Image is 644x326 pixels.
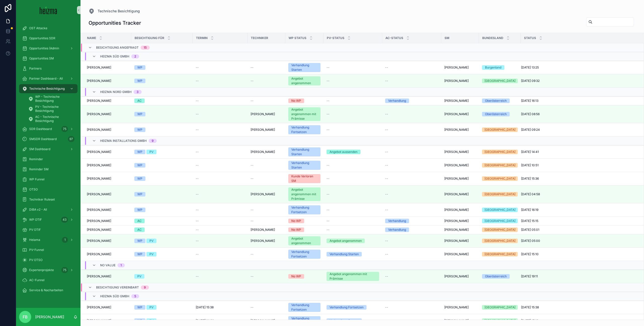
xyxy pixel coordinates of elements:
[137,112,142,116] div: WP
[521,99,637,103] a: [DATE] 16:13
[196,112,199,116] span: --
[19,145,77,154] a: SM Dashboard
[385,112,438,116] a: --
[251,128,275,132] span: [PERSON_NAME]
[521,177,637,181] a: [DATE] 15:36
[29,218,42,222] span: WP OTIF
[137,219,142,223] div: AC
[25,104,77,113] a: PV - Technische Besichtigung
[521,219,637,223] a: [DATE] 15:15
[444,79,469,83] span: [PERSON_NAME]
[521,177,539,181] span: [DATE] 15:36
[149,150,153,154] div: PV
[196,150,245,154] a: --
[137,79,142,83] div: WP
[19,54,77,63] a: Opportunities SM
[87,163,128,167] a: [PERSON_NAME]
[327,112,330,116] span: --
[385,227,438,232] a: Verhandlung
[444,99,469,103] span: [PERSON_NAME]
[137,192,142,197] div: WP
[291,99,301,103] div: No WP
[327,79,379,83] a: --
[19,135,77,144] a: SMSDR Dashboard97
[388,227,406,232] div: Verhandlung
[87,128,128,132] a: [PERSON_NAME]
[288,76,320,85] a: Angebot angenommen
[29,198,55,202] span: Techniker Ruleset
[482,112,518,116] a: Oberösterreich
[444,79,476,83] a: [PERSON_NAME]
[98,9,140,14] span: Technische Besichtigung
[327,112,379,116] a: --
[482,227,518,232] a: [GEOGRAPHIC_DATA]
[251,79,282,83] a: --
[521,192,637,196] a: [DATE] 04:58
[521,128,637,132] a: [DATE] 09:24
[251,66,282,70] a: --
[196,208,245,212] a: --
[251,192,275,196] span: [PERSON_NAME]
[137,208,142,212] div: WP
[96,46,139,50] span: Besichtigung angefragt
[35,105,72,113] span: PV - Technische Besichtigung
[288,205,320,214] a: Verhandlung Fortsetzen
[87,112,111,116] span: [PERSON_NAME]
[196,192,199,196] span: --
[29,228,41,232] span: PV OTIF
[444,150,476,154] a: [PERSON_NAME]
[385,208,388,212] span: --
[482,163,518,168] a: [GEOGRAPHIC_DATA]
[40,6,57,14] img: App logo
[87,112,128,116] a: [PERSON_NAME]
[29,177,45,181] span: WP Funnel
[196,192,245,196] a: --
[89,8,140,14] a: Technische Besichtigung
[482,127,518,132] a: [GEOGRAPHIC_DATA]
[251,228,275,232] span: [PERSON_NAME]
[100,90,132,94] span: Heizma Nord GmbH
[485,192,515,197] div: [GEOGRAPHIC_DATA]
[19,175,77,184] a: WP Funnel
[385,163,388,167] span: --
[29,147,50,151] span: SM Dashboard
[87,128,111,132] span: [PERSON_NAME]
[327,163,330,167] span: --
[482,219,518,223] a: [GEOGRAPHIC_DATA]
[521,128,540,132] span: [DATE] 09:24
[134,176,190,181] a: WP
[288,99,320,103] a: No WP
[485,99,507,103] div: Oberösterreich
[137,65,142,70] div: WP
[485,112,507,116] div: Oberösterreich
[444,177,469,181] span: [PERSON_NAME]
[134,239,190,243] a: WPPV
[87,163,111,167] span: [PERSON_NAME]
[327,79,330,83] span: --
[385,208,438,212] a: --
[485,219,515,223] div: [GEOGRAPHIC_DATA]
[196,99,199,103] span: --
[251,219,282,223] a: --
[87,177,111,181] span: [PERSON_NAME]
[291,205,317,214] div: Verhandlung Fortsetzen
[444,66,469,70] span: [PERSON_NAME]
[251,208,282,212] a: --
[251,192,282,196] a: [PERSON_NAME]
[35,95,72,103] span: WP - Technische Besichtigung
[61,217,68,223] div: 43
[196,128,199,132] span: --
[291,161,317,170] div: Verhandlung Starten
[19,64,77,73] a: Partners
[485,65,501,70] div: Burgenland
[291,63,317,72] div: Verhandlung Starten
[444,66,476,70] a: [PERSON_NAME]
[19,205,77,214] a: DiBA v2 - All
[388,99,406,103] div: Verhandlung
[444,192,469,196] span: [PERSON_NAME]
[251,99,282,103] a: --
[327,163,379,167] a: --
[521,208,538,212] span: [DATE] 16:19
[291,236,317,245] div: Angebot angenommen
[29,167,49,171] span: Reminder SM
